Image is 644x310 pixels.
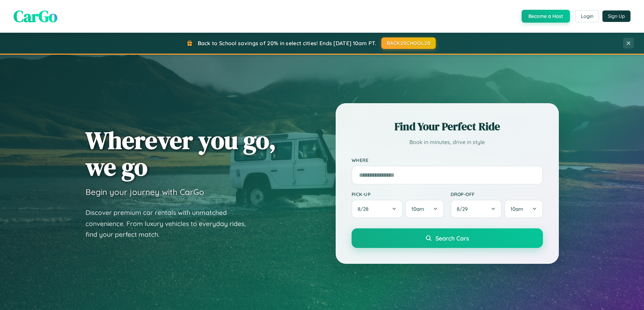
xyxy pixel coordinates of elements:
span: 8 / 29 [457,206,471,212]
label: Where [352,157,543,163]
button: 8/29 [451,200,502,218]
span: 8 / 28 [358,206,372,212]
h2: Find Your Perfect Ride [352,119,543,134]
button: BACK2SCHOOL20 [381,37,436,49]
p: Book in minutes, drive in style [352,137,543,147]
label: Drop-off [451,191,543,197]
button: Search Cars [352,228,543,248]
span: CarGo [14,5,57,27]
h3: Begin your journey with CarGo [86,187,204,197]
button: Login [575,10,599,22]
button: 10am [405,200,444,218]
span: 10am [411,206,424,212]
h1: Wherever you go, we go [86,127,276,180]
button: 10am [504,200,543,218]
span: Back to School savings of 20% in select cities! Ends [DATE] 10am PT. [198,40,376,47]
p: Discover premium car rentals with unmatched convenience. From luxury vehicles to everyday rides, ... [86,207,255,240]
button: Sign Up [602,10,630,22]
button: 8/28 [352,200,403,218]
span: 10am [510,206,523,212]
span: Search Cars [435,234,469,242]
button: Become a Host [522,10,570,23]
label: Pick-up [352,191,444,197]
